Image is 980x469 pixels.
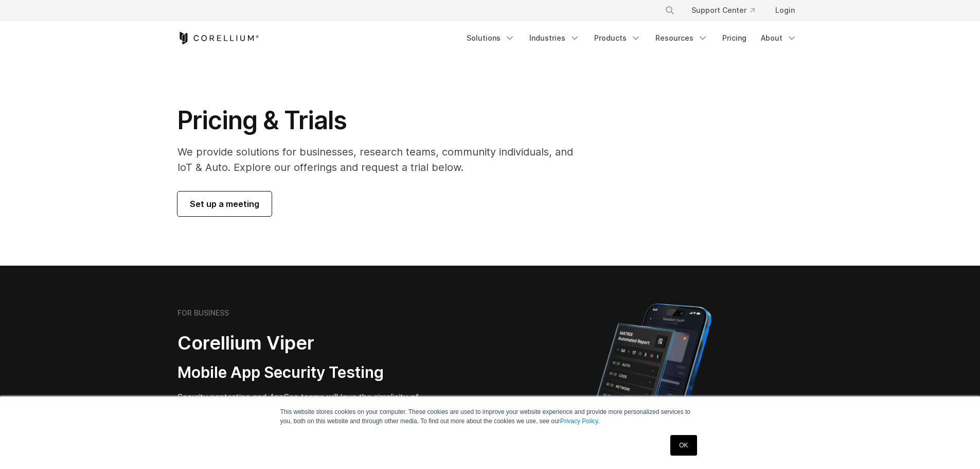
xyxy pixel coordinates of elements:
[661,1,679,20] button: Search
[177,391,441,428] p: Security pentesting and AppSec teams will love the simplicity of automated report generation comb...
[523,29,586,47] a: Industries
[716,29,753,47] a: Pricing
[560,418,600,425] a: Privacy Policy.
[588,29,647,47] a: Products
[755,29,803,47] a: About
[177,332,441,355] h2: Corellium Viper
[177,144,587,175] p: We provide solutions for businesses, research teams, community individuals, and IoT & Auto. Explo...
[683,1,763,20] a: Support Center
[177,192,272,216] a: Set up a meeting
[177,32,259,44] a: Corellium Home
[177,308,229,318] h6: FOR BUSINESS
[670,435,697,456] a: OK
[177,105,587,136] h1: Pricing & Trials
[460,29,803,47] div: Navigation Menu
[649,29,714,47] a: Resources
[460,29,521,47] a: Solutions
[177,363,441,383] h3: Mobile App Security Testing
[652,1,803,20] div: Navigation Menu
[280,407,700,426] p: This website stores cookies on your computer. These cookies are used to improve your website expe...
[190,198,259,210] span: Set up a meeting
[767,1,803,20] a: Login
